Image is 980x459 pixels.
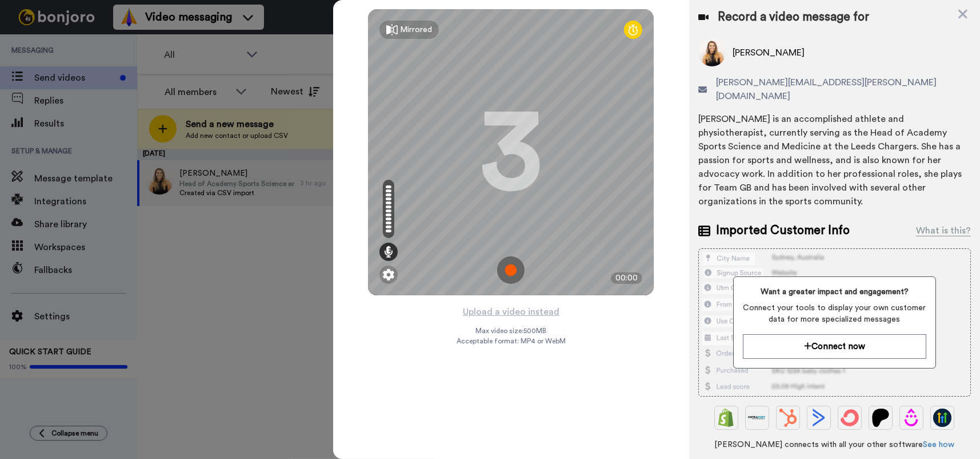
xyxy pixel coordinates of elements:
button: Connect now [743,334,926,359]
span: Connect your tools to display your own customer data for more specialized messages [743,302,926,325]
a: See how [923,441,954,449]
img: Ontraport [748,409,766,427]
img: ic_gear.svg [383,269,394,280]
div: [PERSON_NAME] is an accomplished athlete and physiotherapist, currently serving as the Head of Ac... [698,112,971,208]
img: Shopify [717,409,735,427]
img: ConvertKit [841,409,859,427]
span: Imported Customer Info [716,222,850,239]
img: ic_record_start.svg [497,256,525,284]
img: Hubspot [779,409,797,427]
button: Upload a video instead [459,304,563,319]
span: Max video size: 500 MB [475,326,546,335]
div: 3 [479,109,542,195]
img: ActiveCampaign [810,409,828,427]
span: [PERSON_NAME] connects with all your other software [698,439,971,450]
img: Drip [902,409,921,427]
span: Want a greater impact and engagement? [743,286,926,298]
div: What is this? [916,224,971,238]
span: Acceptable format: MP4 or WebM [457,337,566,346]
div: 00:00 [611,272,642,284]
span: [PERSON_NAME][EMAIL_ADDRESS][PERSON_NAME][DOMAIN_NAME] [716,76,971,103]
img: GoHighLevel [933,409,951,427]
img: Patreon [871,409,890,427]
